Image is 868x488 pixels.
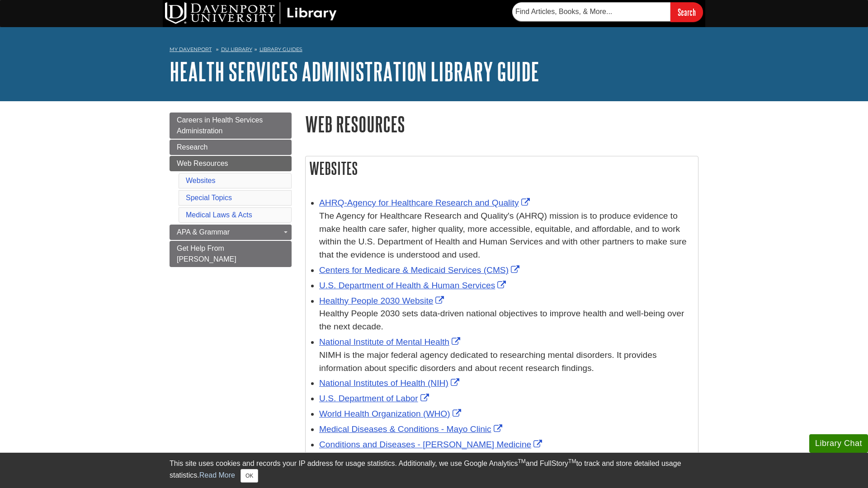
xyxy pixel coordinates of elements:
[170,241,292,267] a: Get Help From [PERSON_NAME]
[199,471,235,479] a: Read More
[319,378,462,388] a: Link opens in new window
[512,2,703,22] form: Searches DU Library's articles, books, and more
[319,265,522,275] a: Link opens in new window
[319,349,693,375] div: NIMH is the major federal agency dedicated to researching mental disorders. It provides informati...
[305,113,698,136] h1: Web Resources
[165,2,337,24] img: DU Library
[319,337,462,347] a: Link opens in new window
[319,281,508,290] a: Link opens in new window
[670,2,703,22] input: Search
[170,225,292,240] a: APA & Grammar
[177,228,230,236] span: APA & Grammar
[170,57,539,85] a: Health Services Administration Library Guide
[241,469,258,483] button: Close
[319,409,463,418] a: Link opens in new window
[177,244,236,263] span: Get Help From [PERSON_NAME]
[186,177,216,184] a: Websites
[221,46,252,52] a: DU Library
[319,424,505,434] a: Link opens in new window
[186,194,232,202] a: Special Topics
[319,307,693,333] div: Healthy People 2030 sets data-driven national objectives to improve health and well-being over th...
[319,198,532,207] a: Link opens in new window
[568,458,576,465] sup: TM
[512,2,670,21] input: Find Articles, Books, & More...
[319,440,544,449] a: Link opens in new window
[186,211,252,219] a: Medical Laws & Acts
[170,156,292,171] a: Web Resources
[809,434,868,453] button: Library Chat
[170,43,698,58] nav: breadcrumb
[518,458,525,465] sup: TM
[259,46,302,52] a: Library Guides
[319,296,446,305] a: Link opens in new window
[170,113,292,267] div: Guide Page Menu
[319,210,693,262] div: The Agency for Healthcare Research and Quality's (AHRQ) mission is to produce evidence to make he...
[170,46,212,53] a: My Davenport
[170,113,292,139] a: Careers in Health Services Administration
[170,140,292,155] a: Research
[306,156,698,180] h2: Websites
[319,394,431,403] a: Link opens in new window
[177,116,263,135] span: Careers in Health Services Administration
[170,458,698,483] div: This site uses cookies and records your IP address for usage statistics. Additionally, we use Goo...
[177,143,208,151] span: Research
[177,160,228,167] span: Web Resources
